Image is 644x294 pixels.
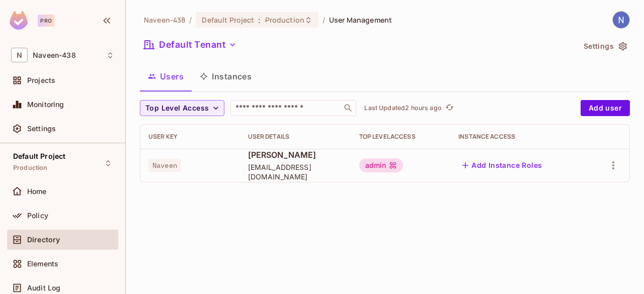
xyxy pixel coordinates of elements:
div: User Key [148,133,232,141]
p: Last Updated 2 hours ago [364,104,441,112]
span: N [11,48,28,62]
div: admin [359,158,404,172]
button: Add Instance Roles [458,157,546,173]
button: Default Tenant [140,37,240,53]
span: Home [27,187,47,195]
span: Default Project [202,15,254,25]
span: Monitoring [27,101,64,109]
span: Settings [27,125,56,133]
div: Pro [38,15,54,27]
span: Projects [27,76,55,84]
button: Top Level Access [140,100,224,116]
img: SReyMgAAAABJRU5ErkJggg== [10,11,28,30]
span: Workspace: Naveen-438 [33,51,76,59]
span: Naveen [148,159,181,172]
span: User Management [329,15,392,25]
span: Production [265,15,304,25]
div: User Details [248,133,343,141]
div: Instance Access [458,133,579,141]
button: Add user [581,100,630,116]
span: [PERSON_NAME] [248,149,343,160]
button: Instances [192,64,260,89]
button: Users [140,64,192,89]
span: Directory [27,236,60,244]
span: Elements [27,260,58,268]
button: refresh [444,102,456,114]
span: refresh [445,103,454,113]
li: / [189,15,192,25]
span: Default Project [13,152,65,160]
span: Top Level Access [145,102,209,115]
img: Naveen B [613,12,629,28]
span: the active workspace [144,15,185,25]
span: Policy [27,212,48,220]
span: Audit Log [27,284,60,292]
span: Production [13,164,48,172]
span: : [258,16,261,24]
button: Settings [580,38,630,54]
li: / [323,15,325,25]
span: Click to refresh data [442,102,456,114]
div: Top Level Access [359,133,443,141]
span: [EMAIL_ADDRESS][DOMAIN_NAME] [248,162,343,181]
